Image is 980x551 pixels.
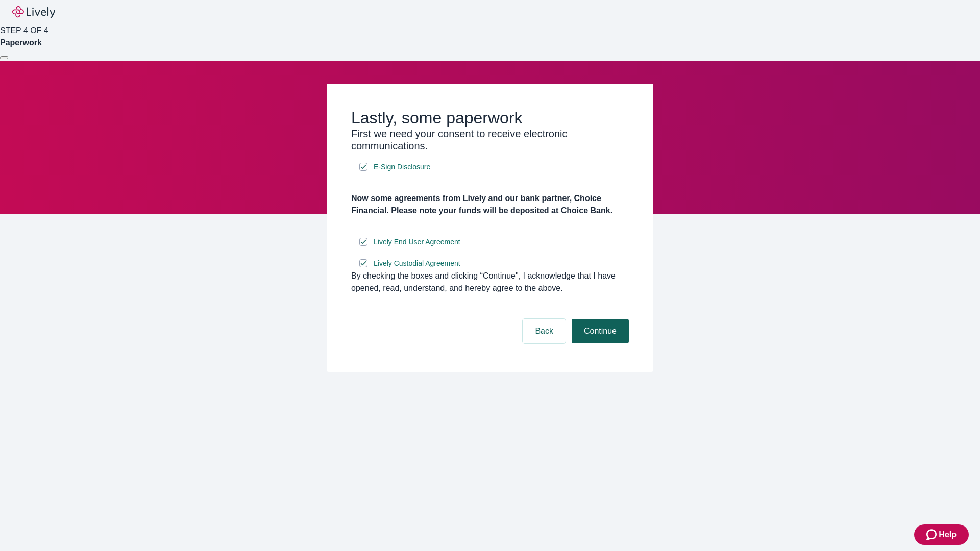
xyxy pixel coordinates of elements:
img: Lively [12,6,55,18]
a: e-sign disclosure document [372,257,462,270]
span: E-Sign Disclosure [374,162,430,172]
span: Lively End User Agreement [374,237,460,247]
button: Zendesk support iconHelp [914,524,969,545]
svg: Zendesk support icon [926,529,939,541]
button: Back [523,319,566,343]
h2: Lastly, some paperwork [351,108,629,128]
span: Help [939,529,957,541]
span: Lively Custodial Agreement [374,258,460,269]
a: e-sign disclosure document [372,236,462,248]
h4: Now some agreements from Lively and our bank partner, Choice Financial. Please note your funds wi... [351,192,629,217]
a: e-sign disclosure document [372,161,432,173]
h3: First we need your consent to receive electronic communications. [351,128,629,152]
div: By checking the boxes and clicking “Continue", I acknowledge that I have opened, read, understand... [351,270,629,294]
button: Continue [572,319,629,343]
